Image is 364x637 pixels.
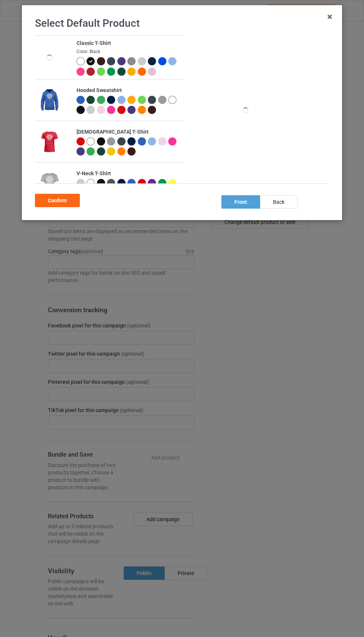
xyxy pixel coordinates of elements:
[77,128,181,136] div: [DEMOGRAPHIC_DATA] T-Shirt
[77,87,181,94] div: Hooded Sweatshirt
[35,17,329,30] h1: Select Default Product
[260,195,298,209] div: back
[77,170,181,177] div: V-Neck T-Shirt
[77,40,181,47] div: Classic T-Shirt
[127,57,136,65] img: heather_texture.png
[77,49,181,55] div: Color: Black
[35,194,80,207] div: Confirm
[221,195,260,209] div: front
